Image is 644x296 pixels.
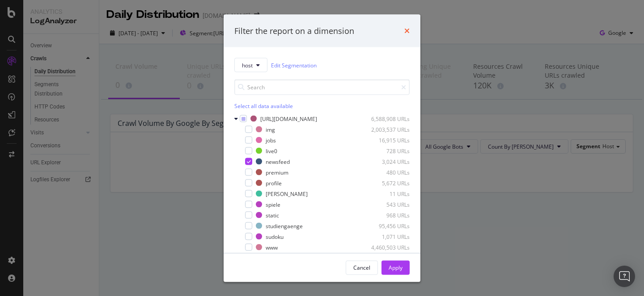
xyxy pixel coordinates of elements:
[366,147,410,154] div: 728 URLs
[381,260,410,275] button: Apply
[234,58,267,72] button: host
[266,190,308,197] div: [PERSON_NAME]
[266,158,290,165] div: newsfeed
[266,136,276,144] div: jobs
[366,243,410,251] div: 4,460,503 URLs
[266,233,284,240] div: sudoku
[366,190,410,197] div: 11 URLs
[266,211,279,219] div: static
[346,260,378,275] button: Cancel
[366,222,410,229] div: 95,456 URLs
[271,60,317,70] a: Edit Segmentation
[266,147,277,154] div: live0
[366,179,410,187] div: 5,672 URLs
[266,168,288,176] div: premium
[266,179,282,187] div: profile
[242,61,253,69] span: host
[389,263,402,271] div: Apply
[266,222,303,229] div: studiengaenge
[404,25,410,37] div: times
[353,263,370,271] div: Cancel
[366,211,410,219] div: 968 URLs
[260,115,317,122] div: [URL][DOMAIN_NAME]
[366,125,410,133] div: 2,003,537 URLs
[266,243,278,251] div: www
[366,136,410,144] div: 16,915 URLs
[366,233,410,240] div: 1,071 URLs
[366,200,410,208] div: 543 URLs
[266,125,275,133] div: img
[266,200,280,208] div: spiele
[614,266,635,287] div: Open Intercom Messenger
[366,158,410,165] div: 3,024 URLs
[234,102,410,110] div: Select all data available
[366,168,410,176] div: 480 URLs
[234,79,410,95] input: Search
[224,14,420,282] div: modal
[234,25,354,37] div: Filter the report on a dimension
[366,115,410,122] div: 6,588,908 URLs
